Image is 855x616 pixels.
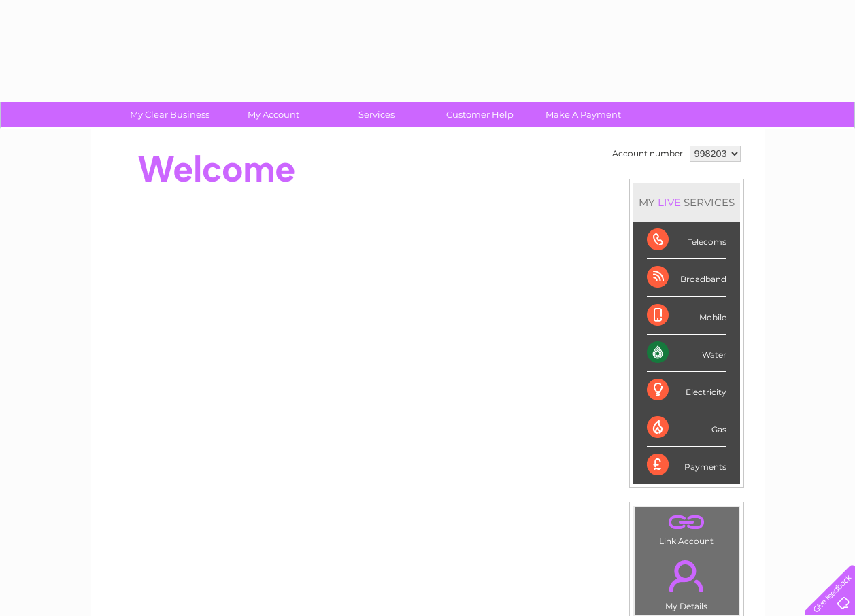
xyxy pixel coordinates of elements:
[655,196,684,209] div: LIVE
[647,222,726,259] div: Telecoms
[633,183,740,222] div: MY SERVICES
[114,102,226,127] a: My Clear Business
[634,549,739,615] td: My Details
[647,259,726,296] div: Broadband
[424,102,536,127] a: Customer Help
[647,447,726,483] div: Payments
[638,511,735,534] a: .
[320,102,433,127] a: Services
[647,297,726,335] div: Mobile
[647,372,726,409] div: Electricity
[638,552,735,600] a: .
[609,142,686,165] td: Account number
[634,507,739,549] td: Link Account
[527,102,639,127] a: Make A Payment
[647,335,726,372] div: Water
[647,409,726,447] div: Gas
[217,102,329,127] a: My Account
